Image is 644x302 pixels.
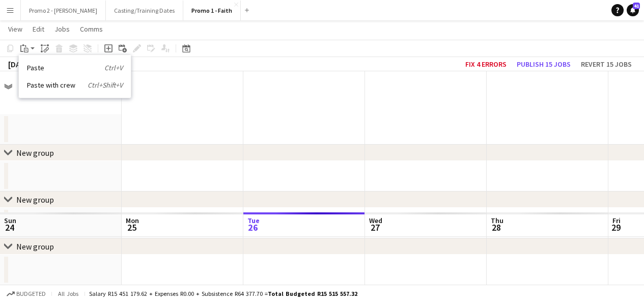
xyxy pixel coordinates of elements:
[577,58,636,71] button: Revert 15 jobs
[183,1,241,20] button: Promo 1 - Faith
[16,290,46,297] span: Budgeted
[33,24,44,34] span: Edit
[8,59,32,69] div: [DATE]
[16,241,54,252] div: New group
[124,222,139,233] span: 25
[461,58,511,71] button: Fix 4 errors
[4,216,16,225] span: Sun
[29,22,48,36] a: Edit
[611,222,621,233] span: 29
[3,222,16,233] span: 24
[369,216,382,225] span: Wed
[16,195,54,205] div: New group
[491,216,503,225] span: Thu
[246,222,260,233] span: 26
[56,290,80,297] span: All jobs
[368,222,382,233] span: 27
[612,216,621,225] span: Fri
[633,3,640,9] span: 41
[50,22,74,36] a: Jobs
[21,1,106,20] button: Promo 2 - [PERSON_NAME]
[76,22,107,36] a: Comms
[27,63,123,72] a: Paste
[8,24,22,34] span: View
[126,216,139,225] span: Mon
[513,58,575,71] button: Publish 15 jobs
[106,1,183,20] button: Casting/Training Dates
[247,216,260,225] span: Tue
[5,288,47,299] button: Budgeted
[16,148,54,158] div: New group
[268,290,357,297] span: Total Budgeted R15 515 557.32
[80,24,103,34] span: Comms
[4,22,26,36] a: View
[89,290,357,297] div: Salary R15 451 179.62 + Expenses R0.00 + Subsistence R64 377.70 =
[27,80,123,90] a: Paste with crew
[489,222,503,233] span: 28
[627,4,639,16] a: 41
[54,24,70,34] span: Jobs
[88,80,123,90] i: Ctrl+Shift+V
[104,63,123,72] i: Ctrl+V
